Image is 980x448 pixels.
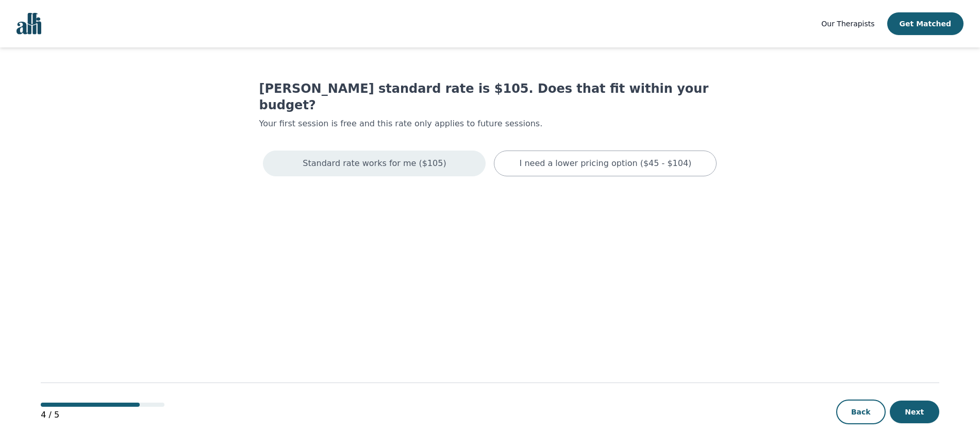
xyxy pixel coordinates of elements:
[821,20,874,28] span: Our Therapists
[887,12,964,35] button: Get Matched
[41,409,164,421] p: 4 / 5
[259,80,721,113] h1: [PERSON_NAME] standard rate is $105. Does that fit within your budget?
[890,401,939,423] button: Next
[520,157,692,170] p: I need a lower pricing option ($45 - $104)
[821,18,874,30] a: Our Therapists
[303,157,446,170] p: Standard rate works for me ($105)
[836,400,886,424] button: Back
[16,13,41,35] img: alli logo
[259,118,721,130] p: Your first session is free and this rate only applies to future sessions.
